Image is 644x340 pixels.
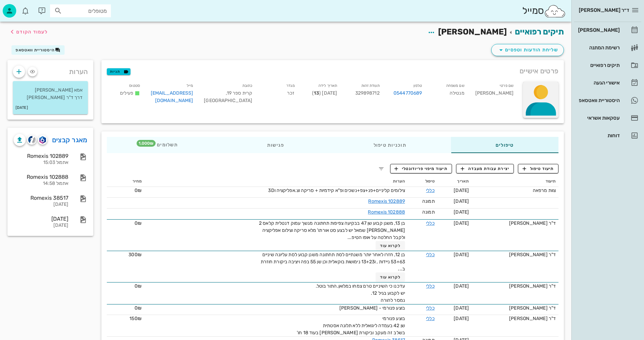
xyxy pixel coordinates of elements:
[454,198,469,204] span: [DATE]
[437,176,472,187] th: תאריך
[376,241,405,250] button: לקרוא עוד
[454,220,469,226] span: [DATE]
[413,83,422,88] small: טלפון
[11,45,65,55] button: היסטוריית וואטסאפ
[523,166,554,172] span: תיעוד טיפול
[408,176,437,187] th: טיפול
[422,209,435,215] span: תמונה
[474,251,556,258] div: ד"ר [PERSON_NAME]
[135,305,142,311] span: 0₪
[314,90,319,96] strong: 13
[522,4,566,18] div: סמייל
[297,316,405,336] span: בוצע פנורמי שן 42 בעמדה ליגואלית ללא תלונה אסטתית בשלב זה מעקב וביקורת [PERSON_NAME] בעוד 18 חו'
[107,68,130,75] button: תגיות
[520,66,558,76] span: פרטים אישיים
[14,195,68,201] div: Romexis 38517
[474,187,556,194] div: צוות מרפאה
[454,252,469,258] span: [DATE]
[500,83,514,88] small: שם פרטי
[14,216,68,222] div: [DATE]
[226,90,252,96] span: קרית ספר 19
[544,4,566,18] img: SmileCloud logo
[577,27,620,33] div: [PERSON_NAME]
[120,90,133,96] span: פעילים
[129,316,141,321] span: 150₪
[474,305,556,312] div: ד"ר [PERSON_NAME]
[28,136,36,144] img: cliniview logo
[426,188,434,193] a: כללי
[329,137,451,153] div: תוכניות טיפול
[144,176,408,187] th: הערות
[242,83,253,88] small: כתובת
[461,166,509,172] span: יצירת עבודת מעבדה
[52,135,88,145] a: מאגר קבצים
[14,174,68,180] div: Romexis 102888
[390,164,452,173] button: תיעוד מיפוי פריודונטלי
[18,87,82,101] p: אמא [PERSON_NAME] דרך ד"ר [PERSON_NAME]
[454,188,469,193] span: [DATE]
[259,220,405,240] span: בן 13, משנן קבוע שן 47 בבקיעה צפיפות תחתונה מנשך עמוק דנטלית קלאס 2 [PERSON_NAME] שמאל יש לבצע סט...
[577,45,620,50] div: רשימת המתנה
[474,220,556,227] div: ד"ר [PERSON_NAME]
[376,272,405,282] button: לקרוא עוד
[27,135,37,145] button: cliniview logo
[574,110,641,126] a: עסקאות אשראי
[204,98,252,103] span: [GEOGRAPHIC_DATA]
[137,140,156,147] span: תג
[426,220,434,226] a: כללי
[577,80,620,86] div: אישורי הגעה
[20,5,24,9] span: תג
[312,90,337,96] span: [DATE] ( )
[427,80,470,108] div: מנטילה
[456,164,514,173] button: יצירת עבודת מעבדה
[380,243,401,248] span: לקרוא עוד
[393,90,422,97] a: 0544770689
[14,202,68,208] div: [DATE]
[518,164,558,173] button: תיעוד טיפול
[361,83,380,88] small: תעודת זהות
[14,181,68,187] div: אתמול 14:58
[110,69,127,75] span: תגיות
[339,305,405,311] span: בוצע פנורמי - [PERSON_NAME]
[491,44,564,56] button: שליחת הודעות וטפסים
[316,283,405,303] span: עדכנו כי השיניים טרם צמחו במלואן.התור בוטל. יש לקבוע בגיל 12. נמסר להורה
[14,153,68,159] div: Romexis 102889
[577,98,620,103] div: היסטוריית וואטסאפ
[128,252,141,258] span: 300₪
[14,160,68,166] div: אתמול 15:03
[422,198,435,204] span: תמונה
[222,137,329,153] div: פגישות
[286,83,294,88] small: מגדר
[135,283,142,289] span: 0₪
[470,80,519,108] div: [PERSON_NAME]
[368,209,405,215] a: Romexis 102888
[515,27,564,37] a: תיקים רפואיים
[16,48,55,52] span: היסטוריית וואטסאפ
[454,316,469,321] span: [DATE]
[472,176,558,187] th: תיעוד
[426,283,434,289] a: כללי
[446,83,464,88] small: שם משפחה
[474,283,556,290] div: ד"ר [PERSON_NAME]
[135,188,142,193] span: 0₪
[574,40,641,56] a: רשימת המתנה
[135,220,142,226] span: 0₪
[258,80,300,108] div: זכר
[454,209,469,215] span: [DATE]
[16,29,48,35] span: לעמוד הקודם
[7,60,93,80] div: הערות
[577,115,620,121] div: עסקאות אשראי
[454,305,469,311] span: [DATE]
[8,26,48,38] button: לעמוד הקודם
[454,283,469,289] span: [DATE]
[497,46,558,54] span: שליחת הודעות וטפסים
[151,143,178,147] span: תשלומים
[16,104,28,112] small: [DATE]
[577,63,620,68] div: תיקים רפואיים
[39,136,46,144] img: romexis logo
[574,92,641,108] a: היסטוריית וואטסאפ
[426,305,434,311] a: כללי
[395,166,448,172] span: תיעוד מיפוי פריודונטלי
[574,57,641,73] a: תיקים רפואיים
[226,90,227,96] span: ,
